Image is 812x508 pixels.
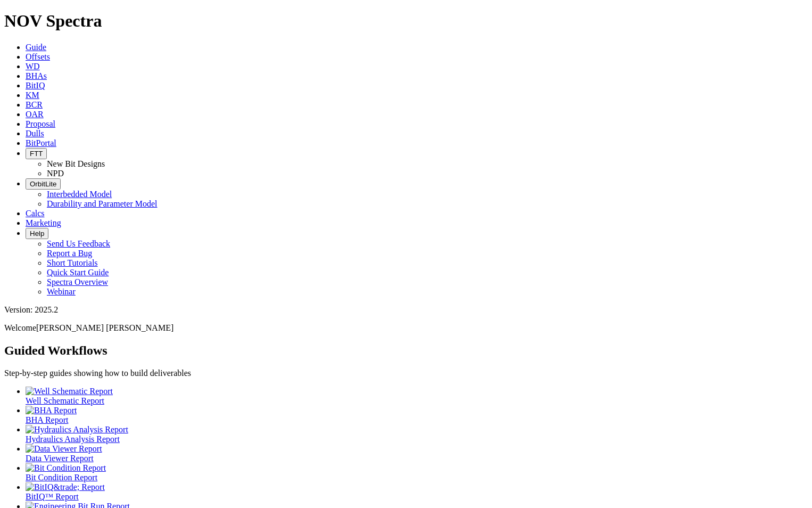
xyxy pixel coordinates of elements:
a: Report a Bug [47,249,92,258]
span: [PERSON_NAME] [PERSON_NAME] [36,323,173,332]
a: Marketing [26,218,61,227]
a: Hydraulics Analysis Report Hydraulics Analysis Report [26,425,808,444]
a: Durability and Parameter Model [47,199,158,208]
a: NPD [47,169,64,178]
a: New Bit Designs [47,159,105,168]
a: Webinar [47,287,76,296]
span: Bit Condition Report [26,473,97,482]
span: Hydraulics Analysis Report [26,435,120,444]
img: Hydraulics Analysis Report [26,425,128,435]
a: Proposal [26,119,55,128]
a: BCR [26,100,43,109]
a: Send Us Feedback [47,239,110,248]
button: Help [26,228,48,239]
img: BitIQ&trade; Report [26,482,105,492]
img: Data Viewer Report [26,444,102,454]
a: Calcs [26,209,45,218]
a: Dulls [26,129,44,138]
img: Bit Condition Report [26,463,106,473]
p: Welcome [4,323,808,333]
img: BHA Report [26,406,77,415]
a: BHAs [26,71,47,80]
p: Step-by-step guides showing how to build deliverables [4,368,808,378]
h1: NOV Spectra [4,11,808,31]
a: BitPortal [26,138,56,148]
span: Data Viewer Report [26,454,94,463]
span: BHA Report [26,415,68,424]
a: Short Tutorials [47,258,98,267]
a: Offsets [26,52,50,61]
img: Well Schematic Report [26,387,113,396]
a: OAR [26,110,44,119]
a: Data Viewer Report Data Viewer Report [26,444,808,463]
span: OrbitLite [30,180,56,188]
a: Interbedded Model [47,190,112,199]
a: BitIQ&trade; Report BitIQ™ Report [26,482,808,501]
span: Well Schematic Report [26,396,104,405]
div: Version: 2025.2 [4,305,808,315]
a: Quick Start Guide [47,268,109,277]
a: BitIQ [26,81,45,90]
button: OrbitLite [26,178,61,190]
a: WD [26,62,40,71]
a: Spectra Overview [47,277,108,286]
span: Help [30,230,44,237]
a: Bit Condition Report Bit Condition Report [26,463,808,482]
button: FTT [26,148,47,159]
a: Guide [26,43,46,52]
a: KM [26,91,39,100]
h2: Guided Workflows [4,343,808,358]
span: BitIQ™ Report [26,492,79,501]
a: Well Schematic Report Well Schematic Report [26,387,808,405]
a: BHA Report BHA Report [26,406,808,424]
span: FTT [30,150,43,158]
